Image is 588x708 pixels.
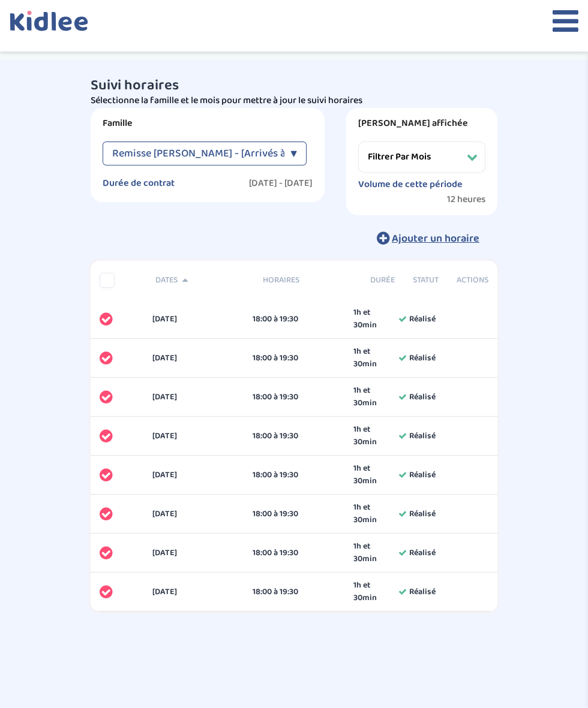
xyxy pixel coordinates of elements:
[353,462,383,487] span: 1h et 30min
[409,586,436,598] span: Réalisé
[358,118,485,129] label: [PERSON_NAME] affichée
[253,586,335,598] div: 18:00 à 19:30
[353,423,383,448] span: 1h et 30min
[263,274,352,287] span: Horaires
[409,508,436,520] span: Réalisé
[103,177,175,189] label: Durée de contrat
[91,94,497,108] p: Sélectionne la famille et le mois pour mettre à jour le suivi horaires
[103,118,313,129] label: Famille
[253,352,335,364] div: 18:00 à 19:30
[358,179,463,191] label: Volume de cette période
[409,547,436,559] span: Réalisé
[409,430,436,442] span: Réalisé
[409,469,436,481] span: Réalisé
[253,391,335,403] div: 18:00 à 19:30
[392,230,479,247] span: Ajouter un horaire
[353,345,383,370] span: 1h et 30min
[143,469,244,481] div: [DATE]
[143,508,244,520] div: [DATE]
[143,547,244,559] div: [DATE]
[143,586,244,598] div: [DATE]
[447,194,485,206] span: 12 heures
[353,540,383,565] span: 1h et 30min
[253,469,335,481] div: 18:00 à 19:30
[448,274,497,287] div: Actions
[361,274,404,287] div: Durée
[353,384,383,409] span: 1h et 30min
[253,508,335,520] div: 18:00 à 19:30
[290,141,297,165] div: ▼
[353,579,383,604] span: 1h et 30min
[253,547,335,559] div: 18:00 à 19:30
[253,313,335,326] div: 18:00 à 19:30
[409,352,436,364] span: Réalisé
[143,430,244,442] div: [DATE]
[353,501,383,526] span: 1h et 30min
[146,274,254,287] div: Dates
[253,430,335,442] div: 18:00 à 19:30
[359,225,497,251] button: Ajouter un horaire
[112,141,319,165] span: Remisse [PERSON_NAME] - [Arrivés à terme]
[143,352,244,364] div: [DATE]
[249,177,313,189] label: [DATE] - [DATE]
[91,78,497,94] h3: Suivi horaires
[404,274,448,287] div: Statut
[143,313,244,326] div: [DATE]
[409,391,436,403] span: Réalisé
[143,391,244,403] div: [DATE]
[353,306,383,332] span: 1h et 30min
[409,313,436,326] span: Réalisé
